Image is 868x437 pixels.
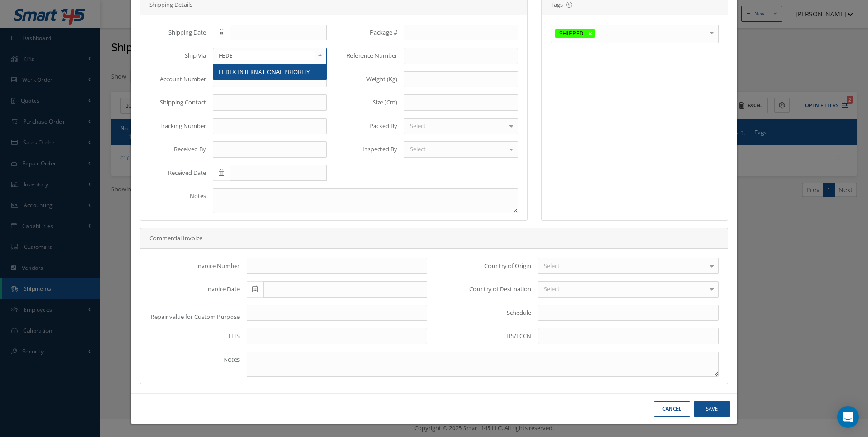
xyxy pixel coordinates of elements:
label: Shipping Contact [143,98,206,107]
label: Notes [143,192,206,201]
label: Shipping Date [143,28,206,37]
label: Received Date [143,169,206,178]
span: SHIPPED [559,29,583,37]
label: Invoice Date [143,285,240,294]
label: Ship Via [143,51,206,60]
span: Select [408,122,426,131]
div: Commercial Invoice [140,228,728,249]
label: Invoice Number [143,262,240,271]
div: Open Intercom Messenger [837,406,859,428]
label: Received By [143,145,206,154]
label: Repair value for Custom Purpose [143,313,240,321]
label: Weight (Kg) [334,75,397,84]
label: Notes [143,355,240,364]
input: Select [217,51,315,60]
label: Tracking Number [143,122,206,131]
label: Reference Number [334,51,397,60]
button: Save [694,401,730,417]
label: Packed By [334,122,397,131]
label: HTS [143,332,240,341]
span: Select [542,262,560,271]
label: Country of Origin [434,262,531,271]
label: Schedule [434,308,531,318]
span: Select [542,285,560,294]
label: Account Number [143,75,206,84]
label: HS/ECCN [434,332,531,341]
span: Select [408,145,426,154]
label: Size (Cm) [334,98,397,107]
button: Cancel [654,401,690,417]
label: Inspected By [334,145,397,154]
label: Package # [334,28,397,37]
span: FEDEX INTERNATIONAL PRIORITY [219,68,310,76]
label: Country of Destination [434,285,531,294]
